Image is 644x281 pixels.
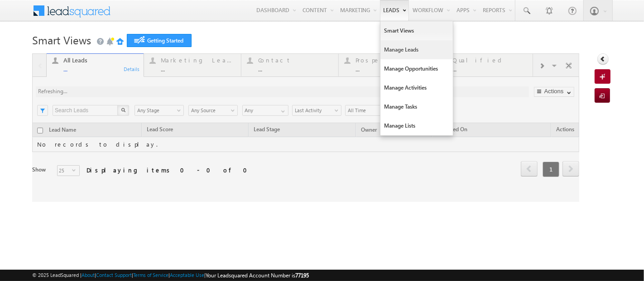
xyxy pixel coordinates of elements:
[380,21,453,40] a: Smart Views
[206,272,309,279] span: Your Leadsquared Account Number is
[96,272,132,278] a: Contact Support
[170,272,204,278] a: Acceptable Use
[380,59,453,78] a: Manage Opportunities
[295,272,309,279] span: 77195
[32,271,309,280] span: © 2025 LeadSquared | | | | |
[380,97,453,116] a: Manage Tasks
[32,33,91,47] span: Smart Views
[82,272,95,278] a: About
[133,272,168,278] a: Terms of Service
[127,34,192,47] a: Getting Started
[380,78,453,97] a: Manage Activities
[380,116,453,135] a: Manage Lists
[380,40,453,59] a: Manage Leads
